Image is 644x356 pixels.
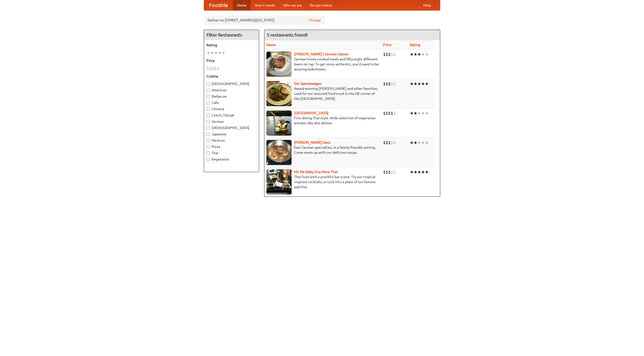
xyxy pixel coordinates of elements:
li: $ [383,110,386,116]
li: ★ [218,50,222,56]
li: ★ [414,81,417,87]
a: [PERSON_NAME]'s German Saloon [294,52,348,56]
h5: Rating [207,43,256,48]
a: How it works [251,0,279,10]
label: [DEMOGRAPHIC_DATA] [207,81,256,86]
li: ★ [207,50,210,56]
li: ★ [414,52,417,57]
li: $ [393,81,396,87]
li: $ [214,66,217,71]
li: ★ [410,110,414,116]
li: ★ [421,81,425,87]
input: Pizza [207,145,210,148]
li: $ [388,140,391,145]
li: ★ [210,50,214,56]
li: $ [391,140,393,145]
li: $ [391,81,393,87]
li: ★ [410,81,414,87]
li: $ [212,66,214,71]
img: satay.jpg [266,110,292,136]
li: ★ [425,169,429,175]
p: Fine dining Thai-style. Wide selection of vegetarian entrées. We also deliver. [266,115,379,126]
li: ★ [414,169,417,175]
li: ★ [214,50,218,56]
label: Mexican [207,138,256,143]
a: Who we are [279,0,306,10]
li: $ [209,66,212,71]
li: $ [388,169,391,175]
ng-pluralize: 5 restaurants found! [267,32,308,37]
input: Barbecue [207,95,210,98]
a: Price [383,43,391,47]
img: esthers.jpg [266,52,292,77]
li: ★ [421,169,425,175]
li: ★ [425,52,429,57]
label: Cafe [207,100,256,105]
a: [GEOGRAPHIC_DATA] [294,111,329,115]
label: Czech / Slovak [207,113,256,118]
li: $ [388,81,391,87]
li: ★ [425,110,429,116]
li: $ [217,66,219,71]
a: Recipe videos [306,0,336,10]
li: ★ [417,81,421,87]
a: FoodMe [204,0,233,10]
label: Thai [207,150,256,155]
label: Barbecue [207,94,256,99]
li: $ [393,52,396,57]
li: $ [391,110,393,116]
h5: Price [207,58,256,63]
label: Pizza [207,144,256,149]
h4: Filter Restaurants [204,30,259,40]
input: Japanese [207,133,210,136]
img: kohlhaus.jpg [266,140,292,165]
li: ★ [417,169,421,175]
input: Czech / Slovak [207,114,210,117]
label: Vegetarian [207,157,256,162]
li: ★ [410,52,414,57]
li: $ [386,52,388,57]
li: ★ [414,140,417,145]
h5: Cuisine [207,74,256,79]
input: Mexican [207,139,210,142]
input: Thai [207,151,210,155]
p: Thai food with a youthful bar scene. Try our tropical inspired cocktails, or tuck into a plate of... [266,174,379,189]
li: $ [386,140,388,145]
li: ★ [425,140,429,145]
li: ★ [222,50,225,56]
li: $ [386,81,388,87]
a: Change [309,18,321,23]
p: East German specialties, in a family-friendly setting. Come warm up with our delicious soups. [266,145,379,155]
input: [DEMOGRAPHIC_DATA] [207,82,210,86]
a: Rating [410,43,420,47]
img: babythai.jpg [266,169,292,194]
div: Deliver to: [STREET_ADDRESS][US_STATE] [204,16,325,25]
li: $ [383,140,386,145]
li: $ [391,169,393,175]
li: $ [383,52,386,57]
a: Der Speisewagen [294,82,321,86]
li: ★ [417,110,421,116]
img: speisewagen.jpg [266,81,292,106]
label: [DEMOGRAPHIC_DATA] [207,125,256,130]
b: [PERSON_NAME] Haus [294,140,330,144]
input: American [207,89,210,92]
input: Chinese [207,107,210,111]
input: [DEMOGRAPHIC_DATA] [207,126,210,130]
li: $ [383,169,386,175]
li: $ [393,110,396,116]
li: ★ [410,169,414,175]
label: Chinese [207,106,256,111]
a: Hit Me Baby One More Thai [294,170,338,174]
li: $ [393,140,396,145]
label: German [207,119,256,124]
p: Award-winning [PERSON_NAME] and other favorites. Look for our restored food truck in the NE corne... [266,86,379,101]
a: Name [266,43,276,47]
li: $ [207,66,209,71]
li: ★ [417,140,421,145]
li: $ [386,169,388,175]
li: ★ [410,140,414,145]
